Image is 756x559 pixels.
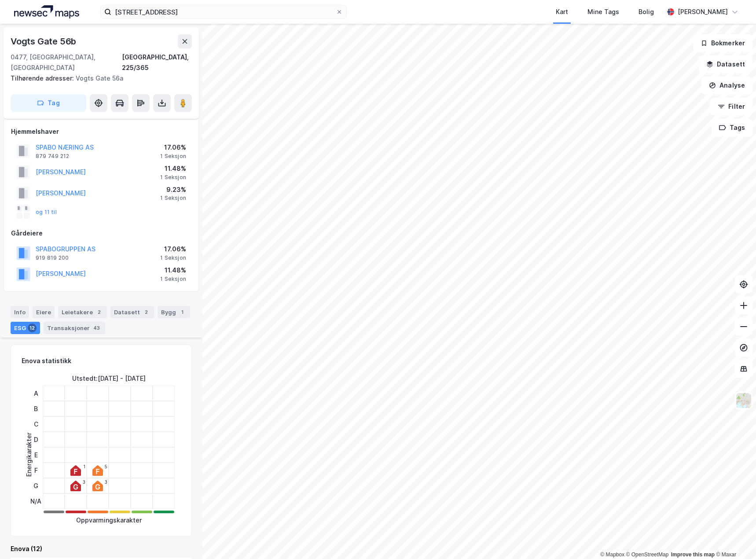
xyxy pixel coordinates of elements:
[678,7,728,17] div: [PERSON_NAME]
[11,306,29,318] div: Info
[44,322,105,334] div: Transaksjoner
[30,401,41,416] div: B
[160,142,186,153] div: 17.06%
[24,433,34,477] div: Energikarakter
[122,52,192,73] div: [GEOGRAPHIC_DATA], 225/365
[92,324,102,332] div: 43
[712,517,756,559] div: Kontrollprogram for chat
[158,306,190,318] div: Bygg
[22,356,71,366] div: Enova statistikk
[626,552,669,558] a: OpenStreetMap
[95,308,103,316] div: 2
[693,34,752,52] button: Bokmerker
[160,265,186,276] div: 11.48%
[30,493,41,509] div: N/A
[11,94,86,112] button: Tag
[110,306,154,318] div: Datasett
[14,5,79,18] img: logo.a4113a55bc3d86da70a041830d287a7e.svg
[111,5,336,18] input: Søk på adresse, matrikkel, gårdeiere, leietakere eller personer
[710,98,752,115] button: Filter
[11,34,78,48] div: Vogts Gate 56b
[160,276,186,283] div: 1 Seksjon
[30,432,41,447] div: D
[30,447,41,463] div: E
[58,306,107,318] div: Leietakere
[735,392,752,409] img: Z
[11,52,122,73] div: 0477, [GEOGRAPHIC_DATA], [GEOGRAPHIC_DATA]
[160,184,186,195] div: 9.23%
[72,373,146,384] div: Utstedt : [DATE] - [DATE]
[105,479,107,485] div: 3
[11,228,191,239] div: Gårdeiere
[11,74,76,82] span: Tilhørende adresser:
[160,163,186,174] div: 11.48%
[556,7,568,17] div: Kart
[178,308,187,316] div: 1
[11,322,40,334] div: ESG
[36,254,69,261] div: 919 819 200
[28,324,37,332] div: 12
[76,515,142,526] div: Oppvarmingskarakter
[11,126,191,137] div: Hjemmelshaver
[587,7,619,17] div: Mine Tags
[699,55,752,73] button: Datasett
[83,479,85,485] div: 3
[11,73,185,84] div: Vogts Gate 56a
[105,464,107,469] div: 5
[33,306,55,318] div: Eiere
[142,308,150,316] div: 2
[160,244,186,254] div: 17.06%
[671,552,715,558] a: Improve this map
[160,195,186,202] div: 1 Seksjon
[30,416,41,432] div: C
[701,77,752,94] button: Analyse
[36,153,69,160] div: 879 749 212
[639,7,654,17] div: Bolig
[160,254,186,261] div: 1 Seksjon
[160,174,186,181] div: 1 Seksjon
[712,119,752,136] button: Tags
[160,153,186,160] div: 1 Seksjon
[83,464,85,469] div: 1
[600,552,624,558] a: Mapbox
[11,544,192,554] div: Enova (12)
[30,463,41,478] div: F
[712,517,756,559] iframe: Chat Widget
[30,386,41,401] div: A
[30,478,41,493] div: G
